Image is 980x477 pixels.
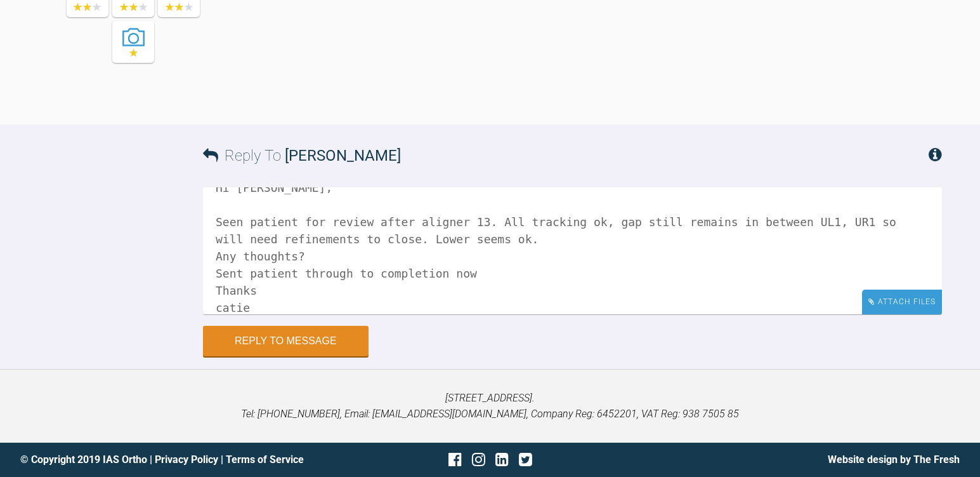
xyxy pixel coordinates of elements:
a: Terms of Service [226,453,304,466]
p: [STREET_ADDRESS]. Tel: [PHONE_NUMBER], Email: [EMAIL_ADDRESS][DOMAIN_NAME], Company Reg: 6452201,... [20,390,960,422]
button: Reply to Message [203,326,369,356]
a: Privacy Policy [155,453,218,466]
textarea: Hi [PERSON_NAME], Seen patient for review after aligner 13. All tracking ok, gap still remains in... [203,187,942,314]
a: Website design by The Fresh [828,453,960,466]
span: [PERSON_NAME] [285,147,401,165]
div: Attach Files [862,290,942,314]
h3: Reply To [203,144,401,168]
div: © Copyright 2019 IAS Ortho | | [20,452,334,468]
